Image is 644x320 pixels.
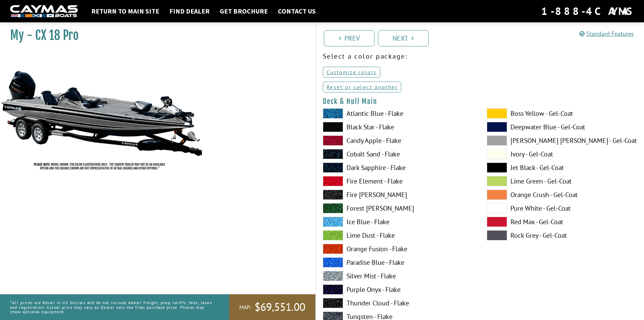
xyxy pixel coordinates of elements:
[323,67,380,78] a: Customize colors
[323,244,473,254] label: Orange Fusion - Flake
[487,122,637,132] label: Deepwater Blue - Gel-Coat
[487,135,637,146] label: [PERSON_NAME] [PERSON_NAME] - Gel-Coat
[323,149,473,159] label: Cobalt Sand - Flake
[323,190,473,200] label: Fire [PERSON_NAME]
[10,28,299,43] h1: My - CX 18 Pro
[323,203,473,213] label: Forest [PERSON_NAME]
[323,163,473,173] label: Dark Sapphire - Flake
[378,30,429,46] a: Next
[487,163,637,173] label: Jet Black - Gel-Coat
[239,304,251,311] span: MAP:
[487,217,637,227] label: Red Max - Gel-Coat
[324,30,375,46] a: Prev
[487,230,637,240] label: Rock Grey - Gel-Coat
[216,7,271,16] a: Get Brochure
[323,97,638,106] h4: Deck & Hull Main
[88,7,163,16] a: Return to main site
[487,203,637,213] label: Pure White - Gel-Coat
[166,7,213,16] a: Find Dealer
[323,176,473,186] label: Fire Element - Flake
[487,176,637,186] label: Lime Green - Gel-Coat
[323,298,473,308] label: Thunder Cloud - Flake
[487,149,637,159] label: Ivory - Gel-Coat
[255,300,305,314] span: $69,551.00
[323,217,473,227] label: Ice Blue - Flake
[541,4,634,19] div: 1-888-4CAYMAS
[579,30,634,38] a: Standard Features
[323,51,638,61] p: Select a color package:
[323,122,473,132] label: Black Star - Flake
[323,135,473,146] label: Candy Apple - Flake
[323,230,473,240] label: Lime Dust - Flake
[323,271,473,281] label: Silver Mist - Flake
[275,7,319,16] a: Contact Us
[487,190,637,200] label: Orange Crush - Gel-Coat
[323,284,473,295] label: Purple Onyx - Flake
[323,257,473,268] label: Paradise Blue - Flake
[229,294,315,320] a: MAP:$69,551.00
[10,297,214,317] p: *All prices are Retail in US Dollars and do not include dealer freight, prep, tariffs, fees, taxe...
[10,5,78,18] img: white-logo-c9c8dbefe5ff5ceceb0f0178aa75bf4bb51f6bca0971e226c86eb53dfe498488.png
[323,82,402,92] a: Reset or select another
[323,108,473,119] label: Atlantic Blue - Flake
[487,108,637,119] label: Boss Yellow - Gel-Coat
